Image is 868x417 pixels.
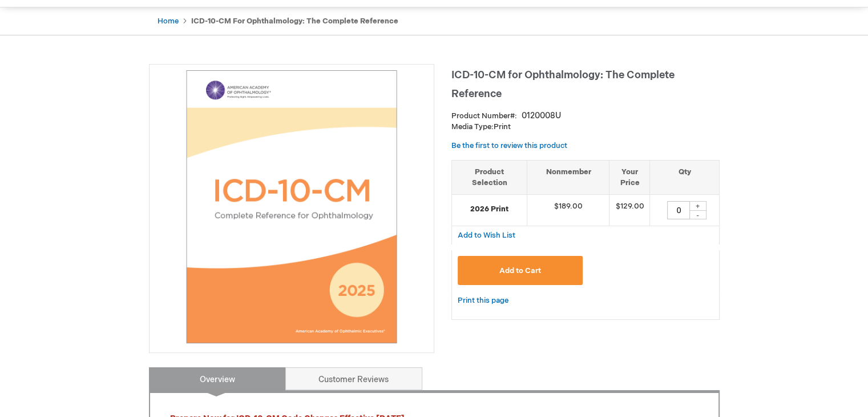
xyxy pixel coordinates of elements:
td: $129.00 [609,195,650,226]
a: Overview [149,367,286,390]
img: ICD-10-CM for Ophthalmology: The Complete Reference [155,70,428,343]
span: Add to Wish List [458,231,515,240]
a: Add to Wish List [458,230,515,240]
a: Print this page [458,294,508,308]
th: Product Selection [452,160,527,194]
strong: Media Type: [451,122,494,131]
button: Add to Cart [458,256,583,285]
div: + [689,201,706,211]
strong: ICD-10-CM for Ophthalmology: The Complete Reference [191,17,398,26]
th: Your Price [609,160,650,194]
span: Add to Cart [499,266,541,275]
a: Home [158,17,179,26]
td: $189.00 [527,195,609,226]
th: Nonmember [527,160,609,194]
a: Be the first to review this product [451,141,567,150]
strong: 2026 Print [458,204,522,215]
span: ICD-10-CM for Ophthalmology: The Complete Reference [451,69,675,100]
div: 0120008U [522,110,561,122]
input: Qty [667,201,690,219]
th: Qty [650,160,719,194]
strong: Product Number [451,111,517,121]
a: Customer Reviews [285,367,422,390]
div: - [689,210,706,219]
p: Print [451,122,720,133]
